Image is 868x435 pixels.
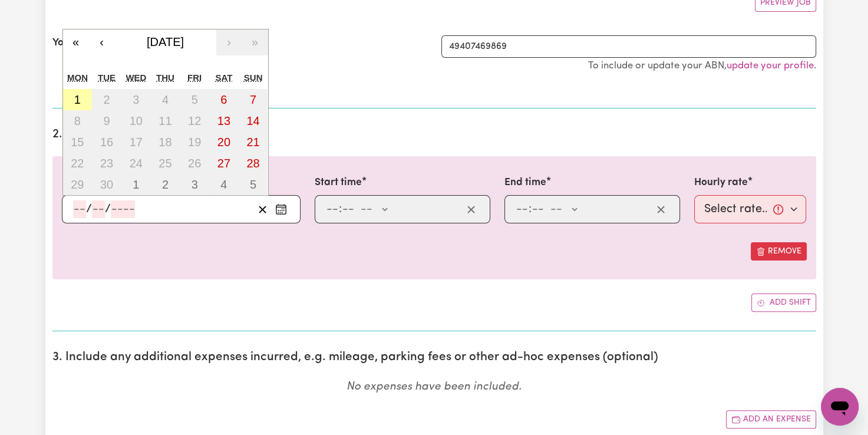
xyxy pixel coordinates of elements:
button: September 11, 2025 [151,110,180,131]
abbr: October 3, 2025 [192,178,198,191]
button: › [216,29,242,55]
span: / [86,203,92,216]
button: October 1, 2025 [121,174,151,195]
abbr: Thursday [156,72,174,83]
button: October 4, 2025 [209,174,239,195]
abbr: September 9, 2025 [103,114,110,127]
button: September 4, 2025 [151,89,180,110]
abbr: September 20, 2025 [217,136,230,149]
button: September 6, 2025 [209,89,239,110]
abbr: September 17, 2025 [130,136,143,149]
abbr: September 26, 2025 [188,157,201,170]
abbr: September 18, 2025 [159,136,171,149]
button: September 25, 2025 [151,153,180,174]
small: To include or update your ABN, . [588,61,816,71]
abbr: Tuesday [98,72,115,83]
abbr: September 25, 2025 [159,157,171,170]
abbr: September 19, 2025 [188,136,201,149]
abbr: October 1, 2025 [133,178,139,191]
input: ---- [111,200,135,218]
button: September 15, 2025 [63,131,93,153]
span: : [529,203,532,216]
label: Your ABN [52,35,97,51]
abbr: September 16, 2025 [100,136,113,149]
button: September 19, 2025 [180,131,209,153]
button: September 23, 2025 [92,153,121,174]
iframe: Button to launch messaging window [821,388,859,426]
abbr: Saturday [215,72,232,83]
button: September 9, 2025 [92,110,121,131]
button: ‹ [89,29,115,55]
abbr: Monday [67,72,88,83]
input: -- [532,200,544,218]
button: September 26, 2025 [180,153,209,174]
button: September 17, 2025 [121,131,151,153]
abbr: September 6, 2025 [220,93,227,106]
button: September 12, 2025 [180,110,209,131]
button: September 20, 2025 [209,131,239,153]
button: Add another expense [726,410,816,429]
abbr: October 5, 2025 [250,178,256,191]
label: Hourly rate [694,175,748,190]
button: September 29, 2025 [63,174,93,195]
button: September 1, 2025 [63,89,93,110]
abbr: September 21, 2025 [246,136,259,149]
abbr: September 11, 2025 [159,114,171,127]
button: September 5, 2025 [180,89,209,110]
abbr: September 29, 2025 [71,178,84,191]
label: Date of care work [62,175,147,190]
abbr: September 27, 2025 [217,157,230,170]
abbr: October 4, 2025 [220,178,227,191]
abbr: September 14, 2025 [246,114,259,127]
button: September 3, 2025 [121,89,151,110]
input: -- [73,200,86,218]
abbr: Friday [187,72,202,83]
button: « [63,29,89,55]
button: October 3, 2025 [180,174,209,195]
input: -- [92,200,105,218]
button: October 2, 2025 [151,174,180,195]
button: September 18, 2025 [151,131,180,153]
button: September 30, 2025 [92,174,121,195]
abbr: September 7, 2025 [250,93,256,106]
button: September 10, 2025 [121,110,151,131]
abbr: September 24, 2025 [130,157,143,170]
abbr: September 13, 2025 [217,114,230,127]
abbr: September 4, 2025 [162,93,169,106]
abbr: September 23, 2025 [100,157,113,170]
span: / [105,203,111,216]
input: -- [326,200,339,218]
abbr: September 28, 2025 [246,157,259,170]
button: September 27, 2025 [209,153,239,174]
abbr: September 30, 2025 [100,178,113,191]
button: September 8, 2025 [63,110,93,131]
abbr: Wednesday [126,72,146,83]
abbr: September 22, 2025 [71,157,84,170]
button: September 16, 2025 [92,131,121,153]
abbr: September 10, 2025 [130,114,143,127]
abbr: September 5, 2025 [192,93,198,106]
span: [DATE] [147,35,184,48]
input: -- [342,200,355,218]
button: September 22, 2025 [63,153,93,174]
button: Remove this shift [751,242,807,261]
abbr: October 2, 2025 [162,178,169,191]
button: September 28, 2025 [239,153,268,174]
button: Clear date [253,200,272,218]
em: No expenses have been included. [346,381,522,393]
abbr: September 1, 2025 [74,93,81,106]
abbr: September 15, 2025 [71,136,84,149]
button: October 5, 2025 [239,174,268,195]
button: September 24, 2025 [121,153,151,174]
button: [DATE] [115,29,216,55]
a: update your profile [727,61,814,71]
button: September 21, 2025 [239,131,268,153]
button: » [242,29,268,55]
label: Start time [315,175,362,190]
button: September 13, 2025 [209,110,239,131]
button: September 7, 2025 [239,89,268,110]
abbr: September 8, 2025 [74,114,81,127]
abbr: September 12, 2025 [188,114,201,127]
button: Enter the date of care work [272,200,291,218]
label: End time [504,175,546,190]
